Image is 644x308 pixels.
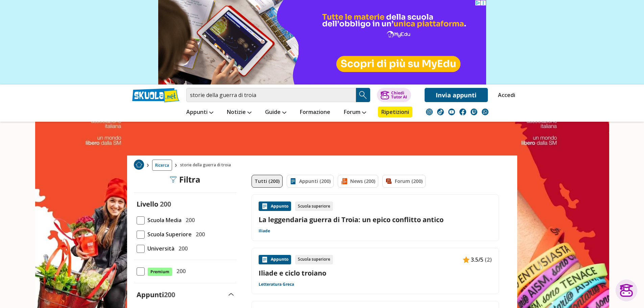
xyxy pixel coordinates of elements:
[385,178,392,185] img: Forum filtro contenuto
[164,290,175,299] span: 200
[137,199,158,209] label: Livello
[170,176,176,183] img: Filtra filtri mobile
[145,230,192,239] span: Scuola Superiore
[448,109,455,115] img: youtube
[341,178,348,185] img: News filtro contenuto
[377,88,411,102] button: ChiediTutor AI
[358,90,368,100] img: Cerca appunti, riassunti o versioni
[459,109,466,115] img: facebook
[382,175,426,188] a: Forum (200)
[180,160,234,171] span: storie della guerra di troia
[259,268,492,278] a: Iliade e ciclo troiano
[471,109,477,115] img: twitch
[193,230,205,239] span: 200
[145,216,182,224] span: Scuola Media
[225,106,253,119] a: Notizie
[259,202,291,211] div: Appunto
[137,290,175,299] label: Appunti
[229,293,234,296] img: Apri e chiudi sezione
[482,109,488,115] img: WhatsApp
[170,175,200,184] div: Filtra
[287,175,334,188] a: Appunti (200)
[183,216,195,224] span: 200
[252,175,283,188] a: Tutti (200)
[259,215,492,224] a: La leggendaria guerra di Troia: un epico conflitto antico
[342,106,368,119] a: Forum
[174,267,186,276] span: 200
[261,203,268,210] img: Appunti contenuto
[290,178,296,185] img: Appunti filtro contenuto
[485,255,492,264] span: (2)
[378,106,412,117] a: Ripetizioni
[259,255,291,264] div: Appunto
[295,202,333,211] div: Scuola superiore
[471,255,483,264] span: 3.5/5
[391,91,407,99] div: Chiedi Tutor AI
[259,282,294,287] a: Letteratura Greca
[145,244,174,253] span: Università
[134,160,144,171] a: Home
[147,267,172,276] span: Premium
[295,255,333,264] div: Scuola superiore
[186,88,356,102] input: Cerca appunti, riassunti o versioni
[134,160,144,170] img: Home
[152,160,172,171] a: Ricerca
[426,109,433,115] img: instagram
[160,199,171,209] span: 200
[463,256,470,263] img: Appunti contenuto
[176,244,188,253] span: 200
[498,88,512,102] a: Accedi
[261,256,268,263] img: Appunti contenuto
[185,106,215,119] a: Appunti
[298,106,332,119] a: Formazione
[425,88,488,102] a: Invia appunti
[338,175,378,188] a: News (200)
[259,228,270,234] a: Iliade
[437,109,444,115] img: tiktok
[356,88,370,102] button: Search Button
[263,106,288,119] a: Guide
